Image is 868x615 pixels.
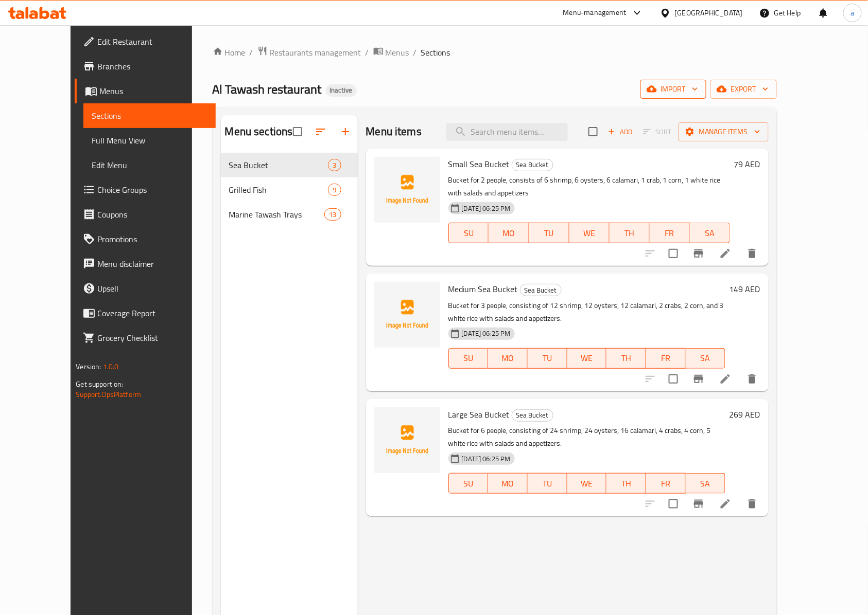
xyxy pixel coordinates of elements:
button: SU [448,348,489,369]
div: Sea Bucket [520,284,562,296]
a: Support.OpsPlatform [76,388,141,401]
div: Marine Tawash Trays13 [221,202,358,227]
div: items [324,208,341,221]
span: SU [453,476,484,491]
button: Add [604,124,637,140]
button: Add section [333,119,358,144]
span: Medium Sea Bucket [448,281,518,297]
a: Branches [75,54,216,79]
div: Sea Bucket3 [221,153,358,177]
span: 9 [328,185,340,195]
span: Sections [92,110,207,122]
span: [DATE] 06:25 PM [458,454,515,464]
a: Edit menu item [719,247,732,260]
span: export [719,83,769,96]
span: Add [606,126,634,138]
button: SU [448,473,489,494]
span: Inactive [326,86,357,95]
span: Marine Tawash Trays [229,208,325,221]
span: import [649,83,698,96]
span: MO [492,351,524,366]
span: Select to update [663,493,684,515]
span: TU [532,476,563,491]
span: Menus [386,46,409,59]
button: delete [740,367,765,391]
p: Bucket for 6 people, consisting of 24 shrimp, 24 oysters, 16 calamari, 4 crabs, 4 corn, 5 white r... [448,424,725,450]
a: Menus [75,79,216,103]
a: Grocery Checklist [75,325,216,350]
span: a [850,7,854,19]
img: Medium Sea Bucket [374,282,440,348]
span: Choice Groups [97,184,207,196]
a: Promotions [75,227,216,251]
h6: 79 AED [734,157,760,171]
span: TH [614,226,646,241]
h6: 269 AED [730,407,760,422]
span: MO [492,476,524,491]
div: Sea Bucket [512,409,553,422]
button: TU [528,473,567,494]
input: search [446,123,568,141]
a: Edit menu item [719,373,732,385]
p: Bucket for 3 people, consisting of 12 shrimp, 12 oysters, 12 calamari, 2 crabs, 2 corn, and 3 whi... [448,299,725,325]
button: FR [646,473,686,494]
li: / [366,46,369,59]
span: Select section first [637,124,679,140]
button: SU [448,223,489,243]
span: Sea Bucket [512,409,553,421]
li: / [413,46,417,59]
span: WE [571,351,603,366]
button: FR [646,348,686,369]
button: TU [529,223,569,243]
span: Upsell [97,282,207,295]
button: SA [686,348,725,369]
a: Edit Menu [83,153,216,177]
span: Branches [97,60,207,73]
span: 3 [328,160,340,170]
span: Sea Bucket [229,159,328,171]
button: MO [489,223,529,243]
button: TU [528,348,567,369]
nav: Menu sections [221,149,358,231]
div: Menu-management [563,7,627,19]
button: Branch-specific-item [686,241,711,266]
div: Grilled Fish9 [221,177,358,202]
div: items [328,184,341,196]
span: Grilled Fish [229,184,328,196]
span: SA [694,226,726,241]
button: TH [606,348,646,369]
span: TU [532,351,563,366]
button: import [640,80,706,99]
button: MO [488,348,528,369]
span: 1.0.0 [103,360,119,373]
span: Sea Bucket [520,284,561,296]
span: TU [533,226,565,241]
button: Branch-specific-item [686,367,711,391]
span: TH [611,351,642,366]
button: TH [606,473,646,494]
span: WE [574,226,605,241]
a: Menu disclaimer [75,251,216,276]
a: Edit Restaurant [75,29,216,54]
button: export [710,80,777,99]
li: / [250,46,253,59]
button: MO [488,473,528,494]
a: Full Menu View [83,128,216,153]
span: Select all sections [287,121,308,142]
button: TH [610,223,650,243]
span: FR [654,226,686,241]
button: SA [686,473,725,494]
span: Sea Bucket [512,159,553,171]
span: Manage items [687,125,760,138]
button: WE [567,473,607,494]
span: Edit Restaurant [97,35,207,48]
span: Coupons [97,208,207,221]
a: Sections [83,103,216,128]
span: Coverage Report [97,307,207,319]
span: SA [690,476,721,491]
a: Upsell [75,276,216,301]
span: TH [611,476,642,491]
a: Choice Groups [75,177,216,202]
